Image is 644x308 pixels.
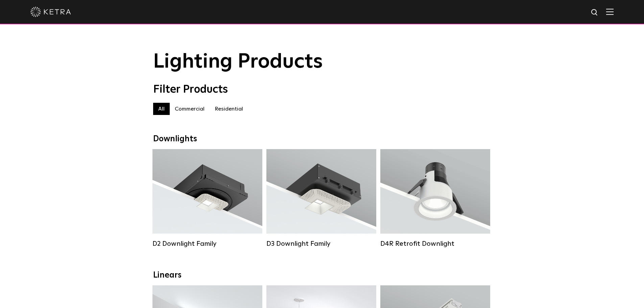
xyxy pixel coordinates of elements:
label: Commercial [170,103,210,115]
div: D3 Downlight Family [266,240,376,248]
div: Linears [153,270,491,280]
a: D4R Retrofit Downlight Lumen Output:800Colors:White / BlackBeam Angles:15° / 25° / 40° / 60°Watta... [380,149,490,248]
div: D4R Retrofit Downlight [380,240,490,248]
img: Hamburger%20Nav.svg [606,8,614,15]
a: D2 Downlight Family Lumen Output:1200Colors:White / Black / Gloss Black / Silver / Bronze / Silve... [152,149,262,248]
span: Lighting Products [153,52,323,72]
div: Downlights [153,134,491,144]
img: search icon [591,8,599,17]
a: D3 Downlight Family Lumen Output:700 / 900 / 1100Colors:White / Black / Silver / Bronze / Paintab... [266,149,376,248]
img: ketra-logo-2019-white [30,7,71,17]
div: Filter Products [153,83,491,96]
div: D2 Downlight Family [152,240,262,248]
label: All [153,103,170,115]
label: Residential [210,103,248,115]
